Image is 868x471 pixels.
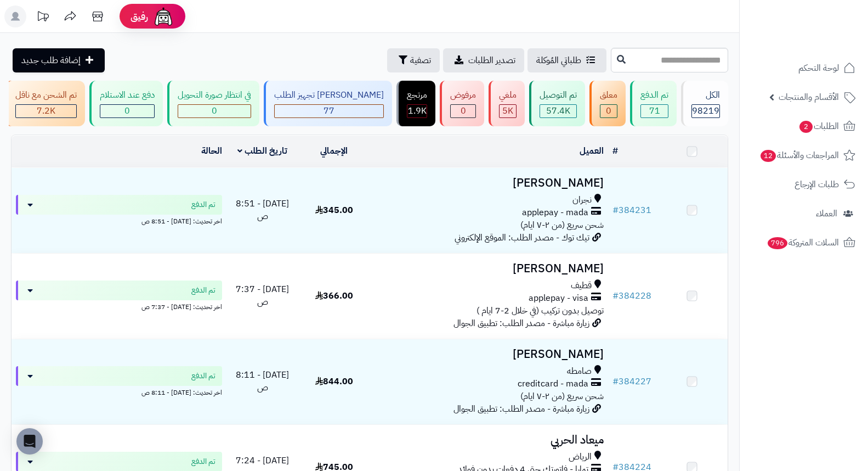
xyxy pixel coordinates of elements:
[799,121,813,133] span: 2
[540,89,577,102] div: تم التوصيل
[600,105,617,117] div: 0
[518,378,588,390] span: creditcard - mada
[212,104,217,117] span: 0
[178,105,251,117] div: 0
[3,81,87,126] a: تم الشحن مع ناقل 7.2K
[165,81,262,126] a: في انتظار صورة التحويل 0
[131,10,148,23] span: رفيق
[387,48,440,72] button: تصفية
[451,105,475,117] div: 0
[612,204,619,217] span: #
[746,171,861,198] a: طلبات الإرجاع
[746,229,861,256] a: السلات المتروكة796
[798,119,839,134] span: الطلبات
[612,375,651,388] a: #384227
[410,54,431,67] span: تصفية
[746,55,861,81] a: لوحة التحكم
[13,48,105,72] a: إضافة طلب جديد
[29,5,56,30] a: تحديثات المنصة
[16,428,43,455] div: Open Intercom Messenger
[191,456,215,467] span: تم الدفع
[236,368,289,394] span: [DATE] - 8:11 ص
[540,105,576,117] div: 57422
[324,104,334,117] span: 77
[486,81,527,126] a: ملغي 5K
[600,89,617,102] div: معلق
[320,144,348,158] a: الإجمالي
[499,89,517,102] div: ملغي
[100,89,155,102] div: دفع عند الاستلام
[759,148,839,163] span: المراجعات والأسئلة
[100,105,154,117] div: 0
[529,292,588,305] span: applepay - visa
[236,197,289,223] span: [DATE] - 8:51 ص
[779,89,839,105] span: الأقسام والمنتجات
[767,235,839,250] span: السلات المتروكة
[746,142,861,169] a: المراجعات والأسئلة12
[587,81,628,126] a: معلق 0
[191,199,215,210] span: تم الدفع
[536,54,581,67] span: طلباتي المُوكلة
[394,81,438,126] a: مرتجع 1.9K
[191,371,215,382] span: تم الدفع
[612,375,619,388] span: #
[612,144,618,158] a: #
[468,54,515,67] span: تصدير الطلبات
[606,104,611,117] span: 0
[520,218,604,232] span: شحن سريع (من ٢-٧ ايام)
[793,30,858,53] img: logo-2.png
[628,81,679,126] a: تم الدفع 71
[408,104,427,117] span: 1.9K
[476,304,604,317] span: توصيل بدون تركيب (في خلال 2-7 ايام )
[569,451,592,463] span: الرياض
[375,262,604,275] h3: [PERSON_NAME]
[746,113,861,139] a: الطلبات2
[178,89,251,102] div: في انتظار صورة التحويل
[572,194,592,206] span: نجران
[522,206,588,219] span: applepay - mada
[768,237,787,249] span: 796
[15,89,77,102] div: تم الشحن مع ناقل
[679,81,730,126] a: الكل98219
[16,300,222,312] div: اخر تحديث: [DATE] - 7:37 ص
[16,386,222,397] div: اخر تحديث: [DATE] - 8:11 ص
[152,5,174,27] img: ai-face.png
[262,81,394,126] a: [PERSON_NAME] تجهيز الطلب 77
[612,204,651,217] a: #384231
[407,105,427,117] div: 1874
[443,48,524,72] a: تصدير الطلبات
[37,104,55,117] span: 7.2K
[453,402,589,416] span: زيارة مباشرة - مصدر الطلب: تطبيق الجوال
[236,283,289,309] span: [DATE] - 7:37 ص
[16,215,222,226] div: اخر تحديث: [DATE] - 8:51 ص
[746,200,861,227] a: العملاء
[201,144,222,158] a: الحالة
[816,206,837,221] span: العملاء
[527,48,606,72] a: طلباتي المُوكلة
[691,89,720,102] div: الكل
[87,81,165,126] a: دفع عند الاستلام 0
[315,204,353,217] span: 345.00
[649,104,660,117] span: 71
[16,105,76,117] div: 7222
[798,60,839,76] span: لوحة التحكم
[461,104,466,117] span: 0
[375,348,604,361] h3: [PERSON_NAME]
[375,434,604,446] h3: ميعاد الحربي
[274,89,384,102] div: [PERSON_NAME] تجهيز الطلب
[795,177,839,192] span: طلبات الإرجاع
[21,54,81,67] span: إضافة طلب جديد
[692,104,719,117] span: 98219
[612,289,651,302] a: #384228
[567,365,592,378] span: صامطه
[580,144,604,158] a: العميل
[612,289,619,302] span: #
[453,317,589,330] span: زيارة مباشرة - مصدر الطلب: تطبيق الجوال
[571,279,592,292] span: قطيف
[502,104,513,117] span: 5K
[520,390,604,403] span: شحن سريع (من ٢-٧ ايام)
[450,89,476,102] div: مرفوض
[500,105,516,117] div: 5030
[191,285,215,296] span: تم الدفع
[455,231,589,244] span: تيك توك - مصدر الطلب: الموقع الإلكتروني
